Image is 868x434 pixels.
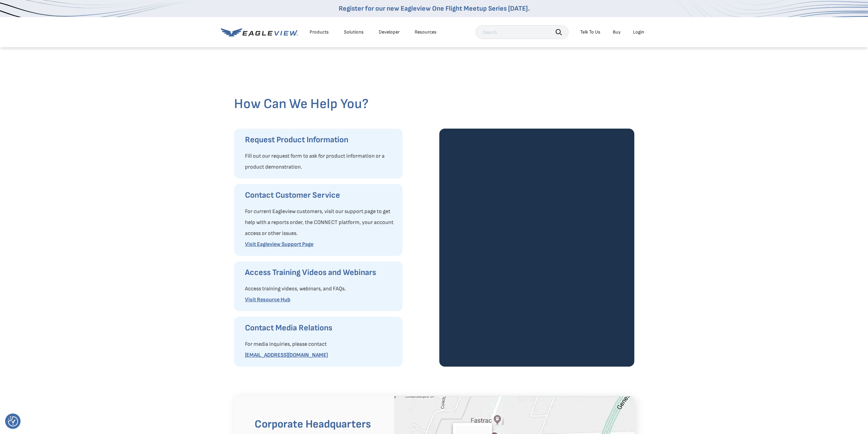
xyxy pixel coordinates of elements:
[245,190,396,201] h3: Contact Customer Service
[234,96,634,112] h2: How Can We Help You?
[339,4,530,13] a: Register for our new Eagleview One Flight Meetup Series [DATE].
[8,416,18,426] img: Revisit consent button
[379,29,400,35] a: Developer
[245,323,396,333] h3: Contact Media Relations
[310,29,329,35] div: Products
[245,339,396,350] p: For media inquiries, please contact
[245,206,396,239] p: For current Eagleview customers, visit our support page to get help with a reports order, the CON...
[245,352,328,358] a: [EMAIL_ADDRESS][DOMAIN_NAME]
[8,416,18,426] button: Consent Preferences
[415,29,437,35] div: Resources
[476,25,569,39] input: Search
[245,241,313,248] a: Visit Eagleview Support Page
[633,29,644,35] div: Login
[245,297,290,303] a: Visit Resource Hub
[580,29,600,35] div: Talk To Us
[255,416,384,433] h2: Corporate Headquarters
[344,29,364,35] div: Solutions
[245,151,396,173] p: Fill out our request form to ask for product information or a product demonstration.
[613,29,621,35] a: Buy
[245,267,396,278] h3: Access Training Videos and Webinars
[245,284,396,294] p: Access training videos, webinars, and FAQs.
[245,134,396,145] h3: Request Product Information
